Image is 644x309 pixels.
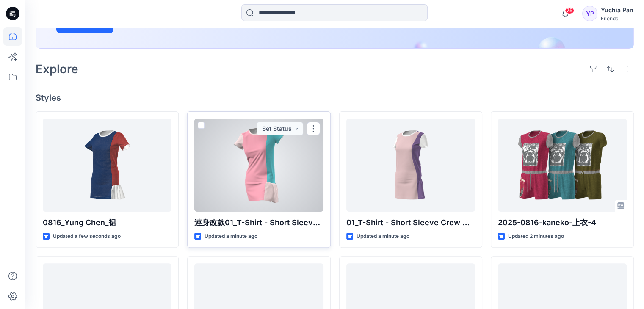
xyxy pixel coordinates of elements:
[36,62,78,76] h2: Explore
[582,6,597,21] div: YP
[346,217,475,229] p: 01_T-Shirt - Short Sleeve Crew Neck Milly
[43,217,171,229] p: 0816_Yung Chen_裙
[498,119,627,212] a: 2025-0816-kaneko-上衣-4
[346,119,475,212] a: 01_T-Shirt - Short Sleeve Crew Neck Milly
[498,217,627,229] p: 2025-0816-kaneko-上衣-4
[601,15,633,22] div: Friends
[194,217,323,229] p: 連身改款01_T-Shirt - Short Sleeve Crew Neck
[565,7,574,14] span: 75
[601,5,633,15] div: Yuchia Pan
[36,93,634,103] h4: Styles
[194,119,323,212] a: 連身改款01_T-Shirt - Short Sleeve Crew Neck
[43,119,171,212] a: 0816_Yung Chen_裙
[357,232,409,241] p: Updated a minute ago
[205,232,257,241] p: Updated a minute ago
[508,232,564,241] p: Updated 2 minutes ago
[53,232,121,241] p: Updated a few seconds ago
